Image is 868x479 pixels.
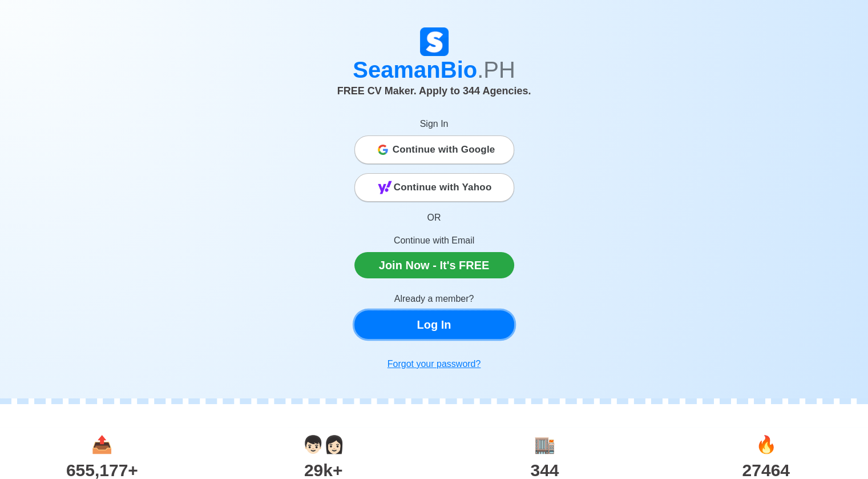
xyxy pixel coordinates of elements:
a: Log In [354,310,514,339]
a: Join Now - It's FREE [354,252,514,278]
button: Continue with Google [354,135,514,164]
u: Forgot your password? [387,359,481,369]
span: .PH [477,57,515,82]
h1: SeamanBio [118,56,751,83]
button: Continue with Yahoo [354,173,514,202]
span: applications [91,435,112,454]
img: Logo [420,27,449,56]
p: OR [354,211,514,225]
span: agencies [534,435,555,454]
span: Continue with Yahoo [394,176,492,199]
p: Continue with Email [354,234,514,248]
p: Already a member? [354,292,514,306]
p: Sign In [354,117,514,131]
span: jobs [756,435,777,454]
span: FREE CV Maker. Apply to 344 Agencies. [337,85,531,97]
a: Forgot your password? [354,353,514,376]
span: users [302,435,345,454]
span: Continue with Google [393,138,495,161]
